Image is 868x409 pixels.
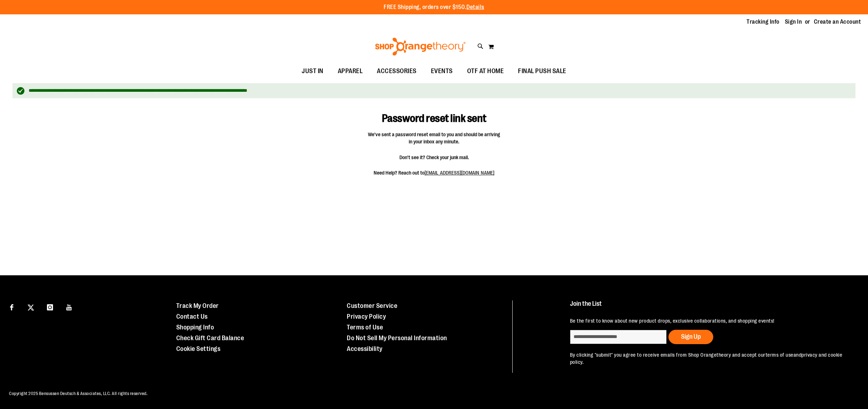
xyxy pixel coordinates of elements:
[368,169,500,176] span: Need Help? Reach out to
[302,63,323,79] span: JUST IN
[350,102,518,125] h1: Password reset link sent
[176,334,244,342] a: Check Gift Card Balance
[338,63,363,79] span: APPAREL
[681,333,701,340] span: Sign Up
[384,3,484,11] p: FREE Shipping, orders over $150.
[28,304,34,311] img: Twitter
[176,324,214,331] a: Shopping Info
[668,330,713,344] button: Sign Up
[176,345,221,352] a: Cookie Settings
[570,351,849,366] p: By clicking "submit" you agree to receive emails from Shop Orangetheory and accept our and
[570,317,849,324] p: Be the first to know about new product drops, exclusive collaborations, and shopping events!
[747,18,780,26] a: Tracking Info
[347,345,383,352] a: Accessibility
[176,302,219,309] a: Track My Order
[25,300,37,313] a: Visit our X page
[374,38,467,56] img: Shop Orangetheory
[176,313,208,320] a: Contact Us
[425,170,494,176] a: [EMAIL_ADDRESS][DOMAIN_NAME]
[570,352,843,365] a: privacy and cookie policy.
[814,18,861,26] a: Create an Account
[347,334,447,342] a: Do Not Sell My Personal Information
[5,300,18,313] a: Visit our Facebook page
[377,63,417,79] span: ACCESSORIES
[63,300,76,313] a: Visit our Youtube page
[431,63,453,79] span: EVENTS
[347,313,386,320] a: Privacy Policy
[347,324,383,331] a: Terms of Use
[570,330,667,344] input: enter email
[466,4,484,10] a: Details
[368,131,500,145] span: We've sent a password reset email to you and should be arriving in your inbox any minute.
[9,391,148,396] span: Copyright 2025 Bensussen Deutsch & Associates, LLC. All rights reserved.
[368,154,500,161] span: Don't see it? Check your junk mail.
[570,300,849,314] h4: Join the List
[44,300,56,313] a: Visit our Instagram page
[766,352,793,358] a: terms of use
[785,18,802,26] a: Sign In
[518,63,566,79] span: FINAL PUSH SALE
[467,63,504,79] span: OTF AT HOME
[347,302,397,309] a: Customer Service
